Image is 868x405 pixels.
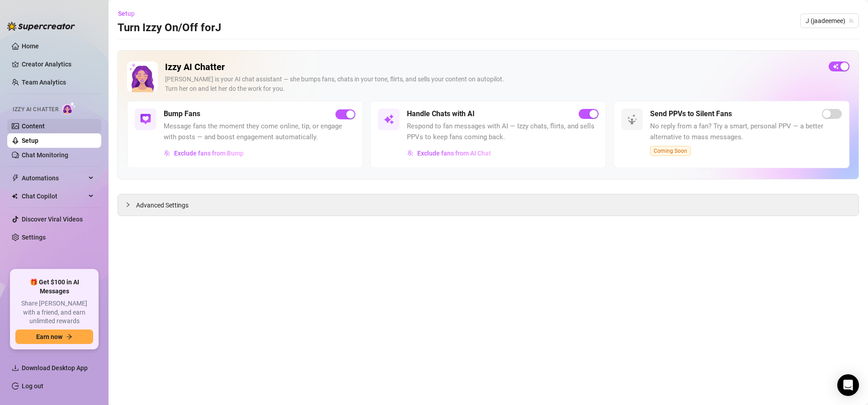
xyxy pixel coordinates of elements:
[22,171,86,185] span: Automations
[22,382,43,390] a: Log out
[15,330,93,344] button: Earn nowarrow-right
[849,18,854,24] span: team
[15,278,93,296] span: 🎁 Get $100 in AI Messages
[7,22,75,31] img: logo-BBDzfeDw.svg
[165,75,821,94] div: [PERSON_NAME] is your AI chat assistant — she bumps fans, chats in your tone, flirts, and sells y...
[12,364,19,372] span: download
[22,151,68,159] a: Chat Monitoring
[650,146,691,156] span: Coming Soon
[650,121,842,142] span: No reply from a fan? Try a smart, personal PPV — a better alternative to mass messages.
[806,14,854,28] span: J (jaadeemee)
[165,61,821,73] h2: Izzy AI Chatter
[62,102,76,115] img: AI Chatter
[127,61,158,92] img: Izzy AI Chatter
[164,108,200,119] h5: Bump Fans
[15,299,93,326] span: Share [PERSON_NAME] with a friend, and earn unlimited rewards
[174,150,244,157] span: Exclude fans from Bump
[164,146,244,160] button: Exclude fans from Bump
[22,216,83,223] a: Discover Viral Videos
[13,105,58,114] span: Izzy AI Chatter
[650,108,732,119] h5: Send PPVs to Silent Fans
[22,79,66,86] a: Team Analytics
[136,200,189,210] span: Advanced Settings
[627,114,637,125] img: svg%3e
[22,57,94,71] a: Creator Analytics
[118,6,142,21] button: Setup
[140,114,151,125] img: svg%3e
[118,21,221,35] h3: Turn Izzy On/Off for J
[22,189,86,203] span: Chat Copilot
[125,200,136,210] div: collapsed
[22,42,39,50] a: Home
[22,122,45,130] a: Content
[164,150,170,156] img: svg%3e
[125,202,131,207] span: collapsed
[417,150,491,157] span: Exclude fans from AI Chat
[22,234,46,241] a: Settings
[12,193,18,199] img: Chat Copilot
[66,334,72,340] span: arrow-right
[22,137,38,144] a: Setup
[36,333,62,340] span: Earn now
[118,10,135,17] span: Setup
[12,174,19,182] span: thunderbolt
[22,364,88,372] span: Download Desktop App
[407,150,414,156] img: svg%3e
[837,374,859,396] div: Open Intercom Messenger
[383,114,394,125] img: svg%3e
[407,121,599,142] span: Respond to fan messages with AI — Izzy chats, flirts, and sells PPVs to keep fans coming back.
[164,121,355,142] span: Message fans the moment they come online, tip, or engage with posts — and boost engagement automa...
[407,146,491,160] button: Exclude fans from AI Chat
[407,108,475,119] h5: Handle Chats with AI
